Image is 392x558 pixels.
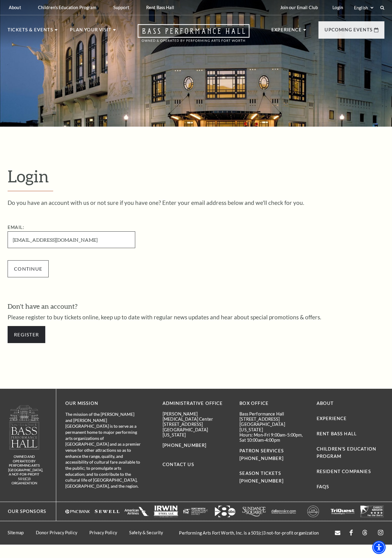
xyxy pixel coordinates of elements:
[8,225,24,230] label: Email:
[271,506,296,517] a: The image features a simple white background with text that appears to be a logo or brand name. -...
[377,529,384,537] a: instagram - open in a new tab
[8,454,40,486] p: owned and operated by Performing Arts [GEOGRAPHIC_DATA], A NOT-FOR-PROFIT 501(C)3 ORGANIZATION
[70,26,112,37] p: Plan Your Visit
[95,506,119,517] a: The image is completely blank or white. - open in a new tab
[353,5,374,11] select: Select:
[325,26,373,37] p: Upcoming Events
[8,26,53,37] p: Tickets & Events
[9,405,40,450] img: owned and operated by Performing Arts Fort Worth, A NOT-FOR-PROFIT 501(C)3 ORGANIZATION
[372,541,386,554] div: Accessibility Menu
[8,530,24,535] a: Sitemap
[360,506,384,517] a: The image is completely blank or white. - open in a new tab
[239,432,307,443] p: Hours: Mon-Fri 9:00am-5:00pm, Sat 10:00am-4:00pm
[95,506,119,517] img: The image is completely blank or white.
[8,231,135,248] input: Required
[349,530,353,536] a: facebook - open in a new tab
[65,506,90,517] a: Logo of PNC Bank in white text with a triangular symbol. - open in a new tab - target website may...
[89,530,117,535] a: Privacy Policy
[242,506,266,517] img: Logo of Sundance Square, featuring stylized text in white.
[213,506,237,517] a: Logo featuring the number "8" with an arrow and "abc" in a modern design. - open in a new tab
[163,400,230,407] p: Administrative Office
[8,200,384,205] p: Do you have an account with us or not sure if you have one? Enter your email address below and we...
[317,431,357,436] a: Rent Bass Hall
[38,5,96,10] p: Children's Education Program
[116,24,271,48] a: Open this option
[317,401,334,406] a: About
[146,5,174,10] p: Rent Bass Hall
[301,506,325,517] img: A circular logo with the text "KIM CLASSIFIED" in the center, featuring a bold, modern design.
[154,506,178,517] img: Logo of Irwin Steel LLC, featuring the company name in bold letters with a simple design.
[271,506,296,517] img: The image features a simple white background with text that appears to be a logo or brand name.
[65,400,141,407] p: OUR MISSION
[330,506,355,517] img: The image is completely blank or white.
[36,530,77,535] a: Donor Privacy Policy
[239,462,307,485] p: SEASON TICKETS [PHONE_NUMBER]
[301,506,325,517] a: A circular logo with the text "KIM CLASSIFIED" in the center, featuring a bold, modern design. - ...
[362,530,368,536] a: threads.com - open in a new tab
[239,416,307,422] p: [STREET_ADDRESS]
[239,422,307,432] p: [GEOGRAPHIC_DATA][US_STATE]
[360,506,384,517] img: The image is completely blank or white.
[8,326,45,343] a: Register
[124,506,149,517] a: The image is completely blank or white. - open in a new tab
[163,462,194,467] a: Contact Us
[154,506,178,517] a: Logo of Irwin Steel LLC, featuring the company name in bold letters with a simple design. - open ...
[8,302,384,311] h3: Don't have an account?
[239,411,307,416] p: Bass Performance Hall
[129,530,163,535] a: Safety & Security
[242,506,266,517] a: Logo of Sundance Square, featuring stylized text in white. - open in a new tab
[173,530,325,535] p: Performing Arts Fort Worth, Inc. is a 501(c)3 not-for-profit organization
[317,469,371,474] a: Resident Companies
[113,5,129,10] p: Support
[65,411,141,489] p: The mission of the [PERSON_NAME] and [PERSON_NAME][GEOGRAPHIC_DATA] is to serve as a permanent ho...
[239,447,307,462] p: PATRON SERVICES [PHONE_NUMBER]
[9,5,21,10] p: About
[163,422,230,427] p: [STREET_ADDRESS]
[330,506,355,517] a: The image is completely blank or white. - open in a new tab
[163,427,230,438] p: [GEOGRAPHIC_DATA][US_STATE]
[163,411,230,422] p: [PERSON_NAME][MEDICAL_DATA] Center
[317,484,329,489] a: FAQs
[335,530,340,536] a: Open this option - open in a new tab
[163,442,230,449] p: [PHONE_NUMBER]
[317,446,376,459] a: Children's Education Program
[317,416,347,421] a: Experience
[8,314,384,320] p: Please register to buy tickets online, keep up to date with regular news updates and hear about s...
[2,508,46,515] p: Our Sponsors
[8,260,49,277] input: Submit button
[8,166,49,186] span: Login
[124,506,149,517] img: The image is completely blank or white.
[271,26,302,37] p: Experience
[65,506,90,517] img: Logo of PNC Bank in white text with a triangular symbol.
[213,506,237,517] img: Logo featuring the number "8" with an arrow and "abc" in a modern design.
[239,400,307,407] p: BOX OFFICE
[183,506,208,517] img: The image is completely blank or white.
